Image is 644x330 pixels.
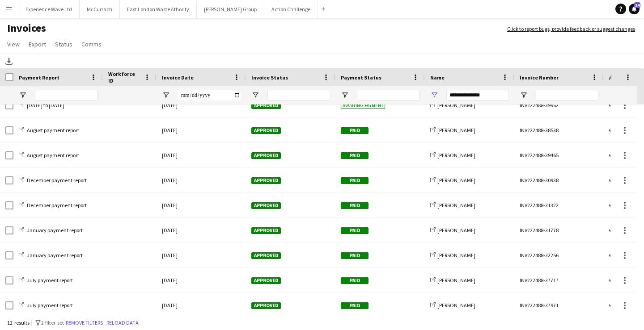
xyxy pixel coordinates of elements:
span: Export [29,40,46,48]
button: Open Filter Menu [162,91,170,99]
span: August payment report [27,152,79,159]
a: Status [51,38,76,50]
div: INV222488-37717 [514,268,604,292]
div: [DATE] [157,143,246,167]
span: Approved [251,177,281,184]
div: INV222488-31322 [514,193,604,217]
span: [PERSON_NAME] [437,252,475,259]
span: Approved [251,202,281,209]
button: [PERSON_NAME] Group [197,0,264,18]
div: [DATE] [157,268,246,292]
span: £242.50 [609,177,627,184]
a: Comms [78,38,105,50]
span: [PERSON_NAME] [437,102,475,109]
a: 34 [629,4,640,14]
div: INV222488-31778 [514,218,604,242]
span: [PERSON_NAME] [437,202,475,209]
span: Invoice Date [162,74,194,81]
a: Click to report bugs, provide feedback or suggest changes [507,25,635,33]
a: August payment report [19,127,79,134]
span: Paid [341,227,369,234]
div: INV222488-32256 [514,243,604,267]
span: Status [55,40,72,48]
span: Approved [251,277,281,284]
a: Export [25,38,50,50]
span: Paid [341,302,369,309]
button: Open Filter Menu [430,91,438,99]
span: 34 [634,2,640,8]
span: Payment Report [19,74,59,81]
span: £577.50 [609,227,627,234]
span: [PERSON_NAME] [437,277,475,284]
button: Open Filter Menu [251,91,259,99]
a: December payment report [19,177,87,184]
input: Name Filter Input [446,90,509,100]
button: East London Waste Athority [120,0,197,18]
a: View [4,38,23,50]
input: Invoice Date Filter Input [178,90,241,100]
a: December payment report [19,202,87,209]
button: Reload data [105,318,140,328]
div: INV222488-38538 [514,118,604,142]
div: [DATE] [157,193,246,217]
span: 1 filter set [41,319,64,326]
a: July payment report [19,277,73,284]
span: July payment report [27,277,73,284]
span: Workforce ID [108,71,140,84]
span: December payment report [27,202,87,209]
div: [DATE] [157,243,246,267]
span: Approved [251,227,281,234]
span: December payment report [27,177,87,184]
span: £30.00 [609,127,624,134]
div: INV222488-37971 [514,293,604,317]
span: Payment Status [341,74,381,81]
button: McCurrach [80,0,120,18]
span: Approved [251,302,281,309]
input: Invoice Status Filter Input [267,90,330,100]
a: [DATE] to [DATE] [19,102,64,109]
span: Invoice Status [251,74,288,81]
span: Paid [341,177,369,184]
span: [PERSON_NAME] [437,127,475,134]
span: £192.50 [609,202,627,209]
span: [DATE] to [DATE] [27,102,64,109]
div: [DATE] [157,168,246,192]
span: January payment report [27,252,83,259]
span: [PERSON_NAME] [437,302,475,309]
button: Open Filter Menu [520,91,528,99]
div: INV222488-39962 [514,93,604,117]
span: Invoice Number [520,74,559,81]
span: Approved [251,252,281,259]
span: £180.00 [609,152,627,159]
button: Experience Wave Ltd [18,0,80,18]
span: Paid [341,127,369,134]
span: £122.00 [609,277,627,284]
span: January payment report [27,227,83,234]
span: Name [430,74,445,81]
span: £216.00 [609,302,627,309]
span: Paid [341,252,369,259]
span: £180.00 [609,102,627,109]
span: [PERSON_NAME] [437,177,475,184]
span: Awaiting payment [341,102,385,109]
a: July payment report [19,302,73,309]
span: [PERSON_NAME] [437,152,475,159]
div: [DATE] [157,293,246,317]
span: Approved [251,127,281,134]
app-action-btn: Download [4,56,14,67]
span: August payment report [27,127,79,134]
span: [PERSON_NAME] [437,227,475,234]
button: Open Filter Menu [609,91,617,99]
span: Amount [609,74,629,81]
button: Open Filter Menu [341,91,349,99]
input: Invoice Number Filter Input [536,90,598,100]
span: £450.00 [609,252,627,259]
div: [DATE] [157,218,246,242]
button: Action Challenge [264,0,318,18]
span: Paid [341,202,369,209]
a: August payment report [19,152,79,159]
div: [DATE] [157,118,246,142]
input: Payment Report Filter Input [35,90,97,100]
span: Approved [251,102,281,109]
div: INV222488-39465 [514,143,604,167]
